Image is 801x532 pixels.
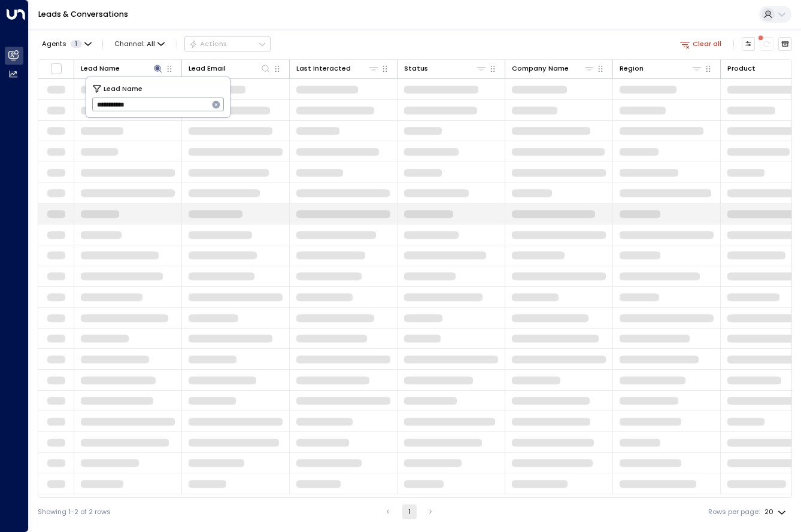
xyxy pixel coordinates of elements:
[296,63,379,74] div: Last Interacted
[512,63,594,74] div: Company Name
[38,507,111,517] div: Showing 1-2 of 2 rows
[38,37,95,50] button: Agents1
[104,83,142,94] span: Lead Name
[189,63,226,74] div: Lead Email
[42,41,66,47] span: Agents
[111,37,169,50] button: Channel:All
[189,39,227,48] div: Actions
[38,9,128,19] a: Leads & Conversations
[708,507,760,517] label: Rows per page:
[184,37,271,51] div: Button group with a nested menu
[184,37,271,51] button: Actions
[71,40,82,48] span: 1
[380,504,438,519] nav: pagination navigation
[147,40,155,48] span: All
[81,63,163,74] div: Lead Name
[111,37,169,50] span: Channel:
[760,37,773,51] span: There are new threads available. Refresh the grid to view the latest updates.
[742,37,756,51] button: Customize
[189,63,271,74] div: Lead Email
[620,63,702,74] div: Region
[404,63,487,74] div: Status
[512,63,569,74] div: Company Name
[296,63,351,74] div: Last Interacted
[620,63,644,74] div: Region
[764,504,788,519] div: 20
[778,37,792,51] button: Archived Leads
[676,37,726,50] button: Clear all
[81,63,120,74] div: Lead Name
[404,63,428,74] div: Status
[727,63,756,74] div: Product
[402,504,417,519] button: page 1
